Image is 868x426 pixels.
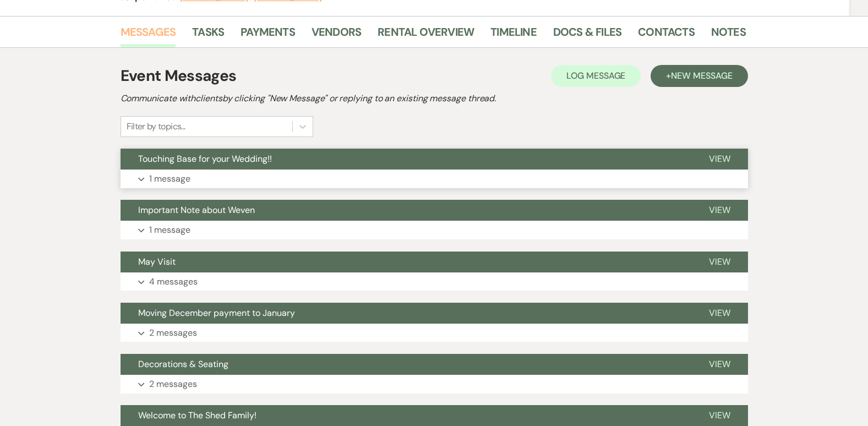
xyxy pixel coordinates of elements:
[691,252,748,272] button: View
[121,23,176,47] a: Messages
[121,354,691,375] button: Decorations & Seating
[138,307,295,319] span: Moving December payment to January
[138,358,228,370] span: Decorations & Seating
[709,256,730,267] span: View
[709,358,730,370] span: View
[651,65,747,87] button: +New Message
[638,23,695,47] a: Contacts
[121,252,691,272] button: May Visit
[127,120,185,133] div: Filter by topics...
[121,149,691,170] button: Touching Base for your Wedding!!
[312,23,361,47] a: Vendors
[121,170,748,188] button: 1 message
[149,377,197,391] p: 2 messages
[553,23,621,47] a: Docs & Files
[149,172,190,186] p: 1 message
[138,256,176,267] span: May Visit
[138,153,272,165] span: Touching Base for your Wedding!!
[121,200,691,221] button: Important Note about Weven
[149,223,190,237] p: 1 message
[551,65,641,87] button: Log Message
[192,23,224,47] a: Tasks
[691,149,748,170] button: View
[709,307,730,319] span: View
[138,204,255,216] span: Important Note about Weven
[121,221,748,239] button: 1 message
[241,23,295,47] a: Payments
[121,405,691,426] button: Welcome to The Shed Family!
[121,303,691,324] button: Moving December payment to January
[671,70,732,81] span: New Message
[121,324,748,342] button: 2 messages
[121,375,748,394] button: 2 messages
[149,326,197,340] p: 2 messages
[691,354,748,375] button: View
[711,23,746,47] a: Notes
[378,23,474,47] a: Rental Overview
[121,272,748,291] button: 4 messages
[121,64,237,88] h1: Event Messages
[709,409,730,421] span: View
[691,303,748,324] button: View
[566,70,625,81] span: Log Message
[149,275,198,289] p: 4 messages
[138,409,256,421] span: Welcome to The Shed Family!
[709,204,730,216] span: View
[121,92,748,105] h2: Communicate with clients by clicking "New Message" or replying to an existing message thread.
[691,405,748,426] button: View
[691,200,748,221] button: View
[490,23,537,47] a: Timeline
[709,153,730,165] span: View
